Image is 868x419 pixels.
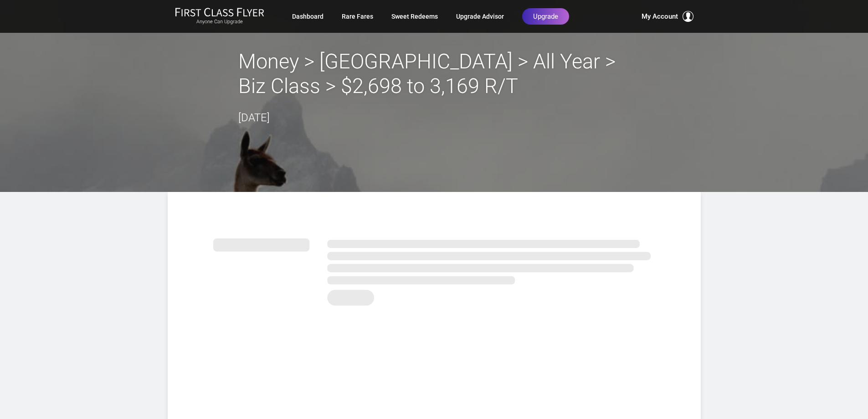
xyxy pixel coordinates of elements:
a: Dashboard [292,8,324,25]
a: Sweet Redeems [391,8,438,25]
h2: Money > [GEOGRAPHIC_DATA] > All Year > Biz Class > $2,698 to 3,169 R/T [238,49,630,98]
a: First Class FlyerAnyone Can Upgrade [175,7,264,26]
img: First Class Flyer [175,7,264,17]
span: My Account [642,11,678,22]
a: Rare Fares [342,8,373,25]
a: Upgrade [522,8,569,25]
img: summary.svg [213,228,655,311]
time: [DATE] [238,111,270,124]
button: My Account [642,11,693,22]
small: Anyone Can Upgrade [175,19,264,25]
a: Upgrade Advisor [456,8,504,25]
